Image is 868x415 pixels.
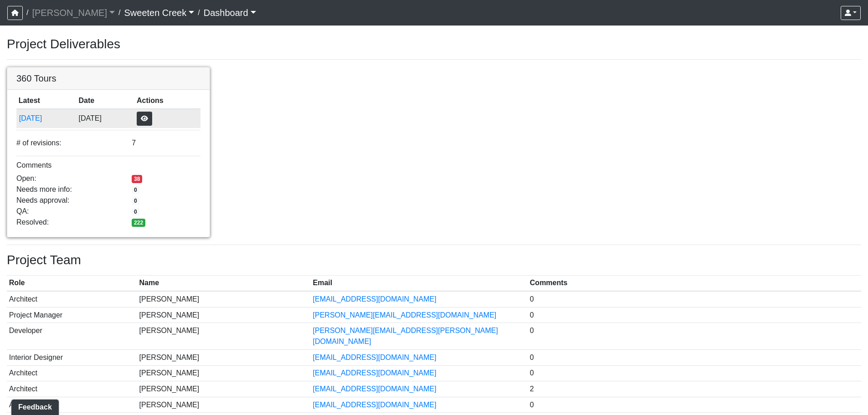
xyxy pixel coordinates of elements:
iframe: Ybug feedback widget [7,397,61,415]
td: 0 [528,291,861,307]
td: 0 [528,397,861,413]
th: Name [137,276,311,292]
td: [PERSON_NAME] [137,323,311,350]
td: Developer [7,323,137,350]
h3: Project Team [7,252,861,268]
td: Interior Designer [7,349,137,365]
th: Email [311,276,528,292]
td: Architect [7,381,137,397]
span: / [194,4,203,22]
span: / [23,4,32,22]
th: Role [7,276,137,292]
a: [EMAIL_ADDRESS][DOMAIN_NAME] [313,369,437,377]
td: [PERSON_NAME] [137,381,311,397]
a: [EMAIL_ADDRESS][DOMAIN_NAME] [313,385,437,393]
td: Architect [7,291,137,307]
td: [PERSON_NAME] [137,349,311,365]
td: 0 [528,349,861,365]
td: Architect [7,397,137,413]
td: [PERSON_NAME] [137,365,311,381]
td: 2 [528,381,861,397]
a: [EMAIL_ADDRESS][DOMAIN_NAME] [313,295,437,303]
h3: Project Deliverables [7,36,861,52]
th: Comments [528,276,861,292]
td: 0 [528,365,861,381]
td: [PERSON_NAME] [137,307,311,323]
td: [PERSON_NAME] [137,291,311,307]
a: [PERSON_NAME] [32,4,115,22]
td: 0 [528,307,861,323]
td: 0 [528,323,861,350]
td: bAbgrhJYp7QNzTE5JPpY7K [16,109,77,128]
td: Project Manager [7,307,137,323]
a: [EMAIL_ADDRESS][DOMAIN_NAME] [313,354,437,361]
a: Sweeten Creek [124,4,194,22]
td: [PERSON_NAME] [137,397,311,413]
span: / [115,4,124,22]
a: [PERSON_NAME][EMAIL_ADDRESS][PERSON_NAME][DOMAIN_NAME] [313,327,498,345]
a: Dashboard [204,4,256,22]
a: [PERSON_NAME][EMAIL_ADDRESS][DOMAIN_NAME] [313,311,497,319]
a: [EMAIL_ADDRESS][DOMAIN_NAME] [313,401,437,409]
button: [DATE] [19,113,74,124]
td: Architect [7,365,137,381]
